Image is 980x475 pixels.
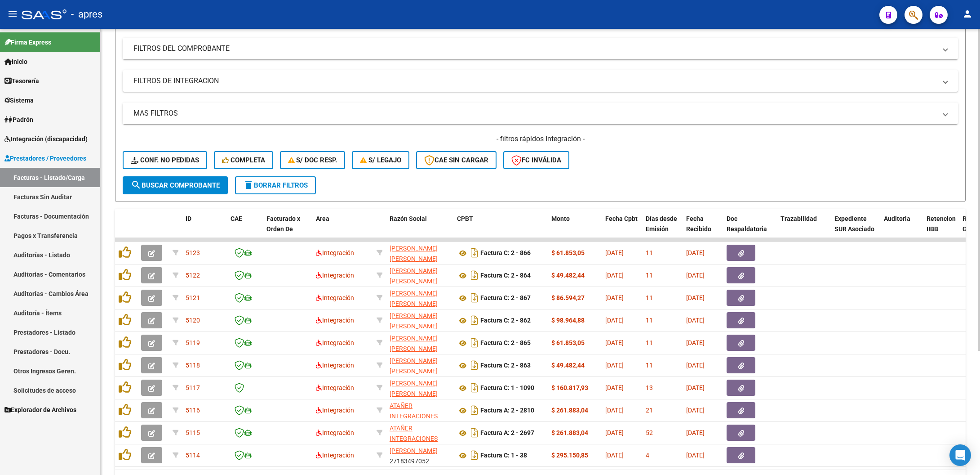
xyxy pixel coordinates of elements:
datatable-header-cell: ID [182,209,227,249]
strong: $ 49.482,44 [551,272,585,279]
div: Open Intercom Messenger [949,444,971,466]
span: 21 [646,407,653,414]
strong: $ 61.853,05 [551,249,585,256]
span: [DATE] [605,452,624,459]
mat-icon: person [962,9,973,19]
span: Monto [551,215,570,222]
span: 4 [646,452,649,459]
span: [DATE] [686,429,705,436]
span: [PERSON_NAME] [PERSON_NAME] [390,290,438,307]
span: Integración [316,272,354,279]
span: Inicio [4,57,27,67]
span: Integración [316,249,354,256]
mat-panel-title: FILTROS DEL COMPROBANTE [133,44,936,54]
span: 5121 [186,294,200,301]
span: 11 [646,272,653,279]
span: Buscar Comprobante [131,181,220,189]
span: [DATE] [686,452,705,459]
span: FC Inválida [511,156,561,164]
span: Integración [316,384,354,391]
span: Firma Express [4,37,51,47]
span: Facturado x Orden De [266,215,300,233]
strong: $ 49.482,44 [551,362,585,369]
strong: Factura C: 2 - 867 [480,295,531,302]
span: [DATE] [686,249,705,256]
datatable-header-cell: Fecha Recibido [683,209,723,249]
strong: Factura C: 2 - 865 [480,340,531,347]
span: [DATE] [605,272,624,279]
span: [PERSON_NAME] [PERSON_NAME] [390,312,438,330]
span: CAE [231,215,242,222]
datatable-header-cell: Fecha Cpbt [602,209,642,249]
span: - apres [71,4,102,24]
h4: - filtros rápidos Integración - [123,134,958,144]
span: 5116 [186,407,200,414]
span: Padrón [4,115,33,125]
mat-icon: menu [7,9,18,19]
strong: $ 295.150,85 [551,452,588,459]
span: S/ Doc Resp. [288,156,337,164]
span: CPBT [457,215,473,222]
button: Completa [214,151,273,169]
span: 13 [646,384,653,391]
span: [DATE] [686,339,705,346]
span: 5122 [186,272,200,279]
div: 27273543681 [390,266,450,285]
strong: $ 86.594,27 [551,294,585,301]
strong: $ 261.883,04 [551,429,588,436]
span: 5118 [186,362,200,369]
datatable-header-cell: Días desde Emisión [642,209,683,249]
datatable-header-cell: Area [312,209,373,249]
span: ATAÑER INTEGRACIONES S.R.L [390,425,438,453]
strong: Factura C: 2 - 866 [480,250,531,257]
span: [DATE] [686,407,705,414]
i: Descargar documento [469,448,480,462]
strong: Factura C: 2 - 862 [480,317,531,324]
mat-icon: delete [243,179,254,190]
button: Borrar Filtros [235,176,316,194]
div: 30716229978 [390,401,450,420]
span: Integración [316,407,354,414]
i: Descargar documento [469,381,480,395]
i: Descargar documento [469,426,480,440]
button: S/ legajo [352,151,409,169]
mat-panel-title: FILTROS DE INTEGRACION [133,76,936,86]
span: [PERSON_NAME] [PERSON_NAME] [390,245,438,262]
datatable-header-cell: Expediente SUR Asociado [831,209,880,249]
span: Auditoria [884,215,910,222]
span: Conf. no pedidas [131,156,199,164]
div: 27273543681 [390,333,450,352]
datatable-header-cell: Facturado x Orden De [263,209,312,249]
span: Integración [316,429,354,436]
span: [DATE] [605,362,624,369]
span: [DATE] [686,272,705,279]
span: [PERSON_NAME] [390,447,438,454]
strong: Factura C: 1 - 1090 [480,385,534,392]
span: Explorador de Archivos [4,405,76,415]
span: 11 [646,362,653,369]
span: 52 [646,429,653,436]
span: [PERSON_NAME] [PERSON_NAME] [390,380,438,397]
mat-expansion-panel-header: MAS FILTROS [123,103,958,124]
span: Sistema [4,95,34,105]
strong: $ 160.817,93 [551,384,588,391]
strong: Factura A: 2 - 2810 [480,407,534,414]
span: [DATE] [686,384,705,391]
span: [DATE] [605,384,624,391]
span: Completa [222,156,265,164]
span: Prestadores / Proveedores [4,153,86,163]
strong: $ 61.853,05 [551,339,585,346]
span: ATAÑER INTEGRACIONES S.R.L [390,402,438,430]
datatable-header-cell: CAE [227,209,263,249]
span: S/ legajo [360,156,401,164]
span: [DATE] [686,362,705,369]
strong: $ 261.883,04 [551,407,588,414]
strong: Factura A: 2 - 2697 [480,430,534,437]
datatable-header-cell: Retencion IIBB [923,209,959,249]
button: Buscar Comprobante [123,176,228,194]
span: Retencion IIBB [927,215,956,233]
mat-expansion-panel-header: FILTROS DE INTEGRACION [123,70,958,92]
button: Conf. no pedidas [123,151,207,169]
span: Integración (discapacidad) [4,134,88,144]
span: Integración [316,294,354,301]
